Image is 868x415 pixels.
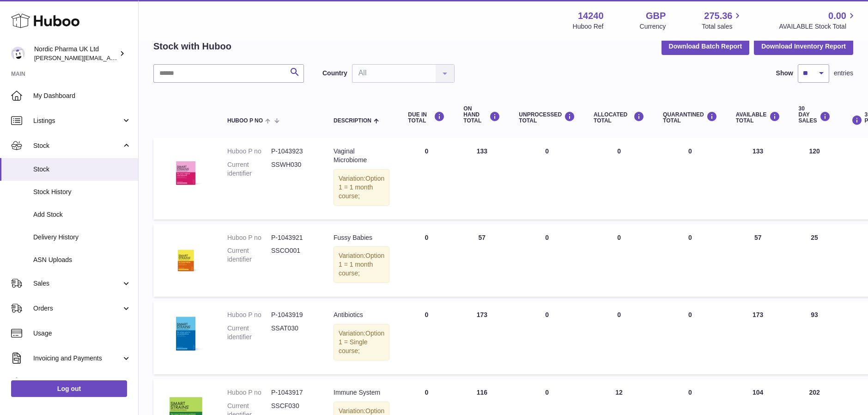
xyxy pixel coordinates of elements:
[33,165,131,174] span: Stock
[271,160,315,178] dd: SSWH030
[779,10,857,31] a: 0.00 AVAILABLE Stock Total
[584,138,654,219] td: 0
[646,10,666,22] strong: GBP
[584,224,654,297] td: 0
[573,22,604,31] div: Huboo Ref
[688,147,692,155] span: 0
[227,388,271,397] dt: Huboo P no
[334,169,389,206] div: Variation:
[33,279,121,288] span: Sales
[578,10,604,22] strong: 14240
[834,69,853,78] span: entries
[33,329,131,338] span: Usage
[463,106,500,124] div: ON HAND Total
[704,10,732,22] span: 275.36
[33,354,121,363] span: Invoicing and Payments
[789,301,840,374] td: 93
[828,10,846,22] span: 0.00
[454,138,510,219] td: 133
[334,324,389,360] div: Variation:
[271,147,315,156] dd: P-1043923
[33,92,131,100] span: My Dashboard
[789,224,840,297] td: 25
[11,380,127,397] a: Log out
[736,111,780,124] div: AVAILABLE Total
[688,234,692,241] span: 0
[702,10,743,31] a: 275.36 Total sales
[727,138,789,219] td: 133
[163,233,209,280] img: product image
[799,106,831,124] div: 30 DAY SALES
[702,22,743,31] span: Total sales
[334,311,389,319] div: Antibiotics
[789,138,840,219] td: 120
[399,301,454,374] td: 0
[727,301,789,374] td: 173
[33,233,131,242] span: Delivery History
[510,224,584,297] td: 0
[271,324,315,342] dd: SSAT030
[33,256,131,264] span: ASN Uploads
[339,175,384,200] span: Option 1 = 1 month course;
[776,69,793,78] label: Show
[510,138,584,219] td: 0
[594,111,644,124] div: ALLOCATED Total
[334,388,389,397] div: Immune System
[227,233,271,242] dt: Huboo P no
[227,324,271,342] dt: Current identifier
[33,188,131,196] span: Stock History
[227,147,271,156] dt: Huboo P no
[227,311,271,319] dt: Huboo P no
[334,147,389,165] div: Vaginal Microbiome
[584,301,654,374] td: 0
[271,311,315,319] dd: P-1043919
[33,116,121,125] span: Listings
[34,54,185,61] span: [PERSON_NAME][EMAIL_ADDRESS][DOMAIN_NAME]
[399,138,454,219] td: 0
[779,22,857,31] span: AVAILABLE Stock Total
[454,301,510,374] td: 173
[688,311,692,318] span: 0
[663,111,717,124] div: QUARANTINED Total
[399,224,454,297] td: 0
[33,141,121,150] span: Stock
[11,47,25,61] img: joe.plant@parapharmdev.com
[227,160,271,178] dt: Current identifier
[33,304,121,313] span: Orders
[334,118,371,124] span: Description
[163,147,209,193] img: product image
[34,45,117,62] div: Nordic Pharma UK Ltd
[519,111,575,124] div: UNPROCESSED Total
[454,224,510,297] td: 57
[322,69,347,78] label: Country
[33,210,131,219] span: Add Stock
[727,224,789,297] td: 57
[754,38,853,55] button: Download Inventory Report
[339,330,384,354] span: Option 1 = Single course;
[271,388,315,397] dd: P-1043917
[227,118,263,124] span: Huboo P no
[640,22,666,31] div: Currency
[271,233,315,242] dd: P-1043921
[153,40,231,53] h2: Stock with Huboo
[227,246,271,264] dt: Current identifier
[163,311,209,357] img: product image
[334,246,389,283] div: Variation:
[510,301,584,374] td: 0
[662,38,750,55] button: Download Batch Report
[334,233,389,242] div: Fussy Babies
[271,246,315,264] dd: SSCO001
[408,111,445,124] div: DUE IN TOTAL
[688,389,692,396] span: 0
[339,252,384,277] span: Option 1 = 1 month course;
